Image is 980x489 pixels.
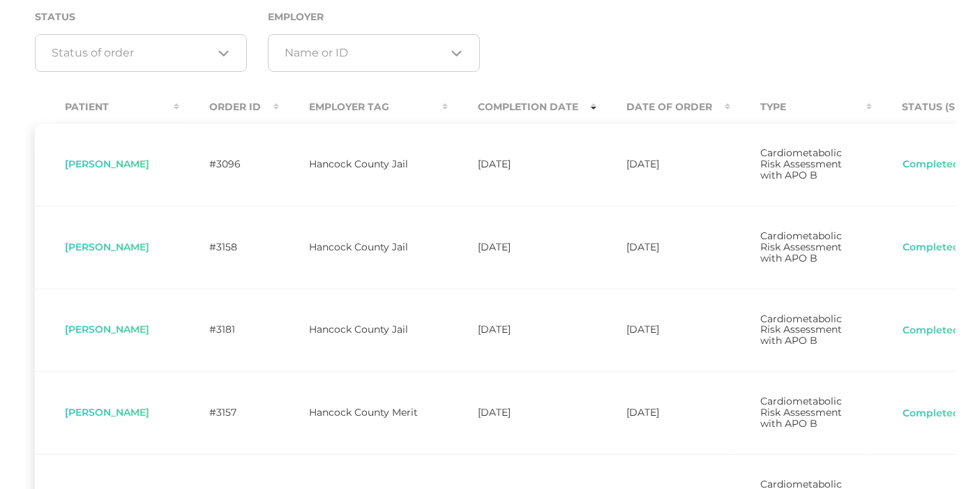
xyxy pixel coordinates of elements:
[448,371,596,454] td: [DATE]
[902,407,960,421] button: Completed
[279,91,448,123] th: Employer Tag : activate to sort column ascending
[65,406,149,419] span: [PERSON_NAME]
[279,123,448,206] td: Hancock County Jail
[448,123,596,206] td: [DATE]
[35,34,247,72] div: Search for option
[268,34,480,72] div: Search for option
[760,313,842,347] span: Cardiometabolic Risk Assessment with APO B
[760,146,842,181] span: Cardiometabolic Risk Assessment with APO B
[596,91,730,123] th: Date Of Order : activate to sort column ascending
[902,158,960,172] button: Completed
[179,123,279,206] td: #3096
[760,395,842,430] span: Cardiometabolic Risk Assessment with APO B
[730,91,872,123] th: Type : activate to sort column ascending
[35,91,179,123] th: Patient : activate to sort column ascending
[760,230,842,264] span: Cardiometabolic Risk Assessment with APO B
[596,289,730,372] td: [DATE]
[902,324,960,338] button: Completed
[179,206,279,289] td: #3158
[902,241,960,255] button: Completed
[35,11,75,23] label: Status
[279,206,448,289] td: Hancock County Jail
[448,206,596,289] td: [DATE]
[285,46,446,60] input: Search for option
[179,91,279,123] th: Order ID : activate to sort column ascending
[279,371,448,454] td: Hancock County Merit
[65,158,149,170] span: [PERSON_NAME]
[279,289,448,372] td: Hancock County Jail
[596,123,730,206] td: [DATE]
[179,289,279,372] td: #3181
[596,206,730,289] td: [DATE]
[179,371,279,454] td: #3157
[596,371,730,454] td: [DATE]
[268,11,324,23] label: Employer
[52,46,213,60] input: Search for option
[65,241,149,253] span: [PERSON_NAME]
[65,323,149,336] span: [PERSON_NAME]
[448,91,596,123] th: Completion Date : activate to sort column ascending
[448,289,596,372] td: [DATE]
